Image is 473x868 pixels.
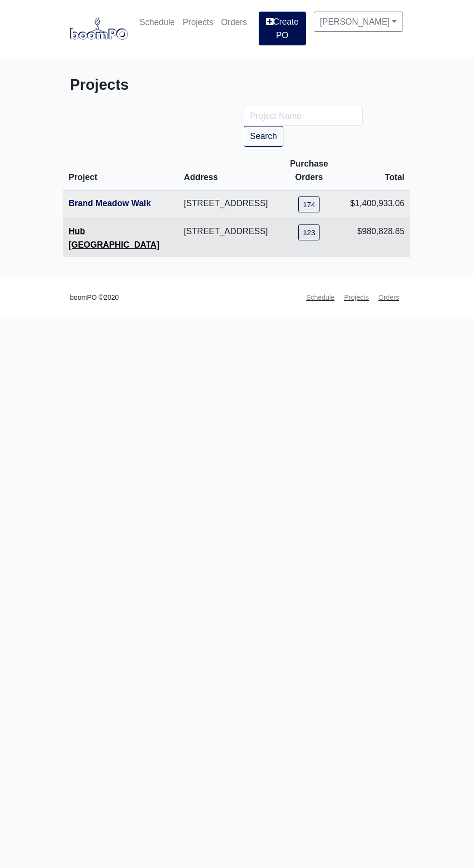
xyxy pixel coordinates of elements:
[178,190,274,219] td: [STREET_ADDRESS]
[375,288,403,307] a: Orders
[179,12,217,33] a: Projects
[178,218,274,257] td: [STREET_ADDRESS]
[340,288,373,307] a: Projects
[244,126,283,146] button: Search
[63,151,178,190] th: Project
[274,151,344,190] th: Purchase Orders
[178,151,274,190] th: Address
[344,218,410,257] td: $980,828.85
[344,151,410,190] th: Total
[136,12,179,33] a: Schedule
[344,190,410,219] td: $1,400,933.06
[69,226,159,250] a: Hub [GEOGRAPHIC_DATA]
[259,12,306,45] a: Create PO
[217,12,251,33] a: Orders
[69,198,151,208] a: Brand Meadow Walk
[314,12,403,32] a: [PERSON_NAME]
[302,288,338,307] a: Schedule
[70,292,119,303] small: boomPO ©2020
[70,17,128,40] img: boomPO
[298,224,320,240] a: 123
[244,106,362,126] input: Project Name
[298,196,320,212] a: 174
[70,76,229,94] h3: Projects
